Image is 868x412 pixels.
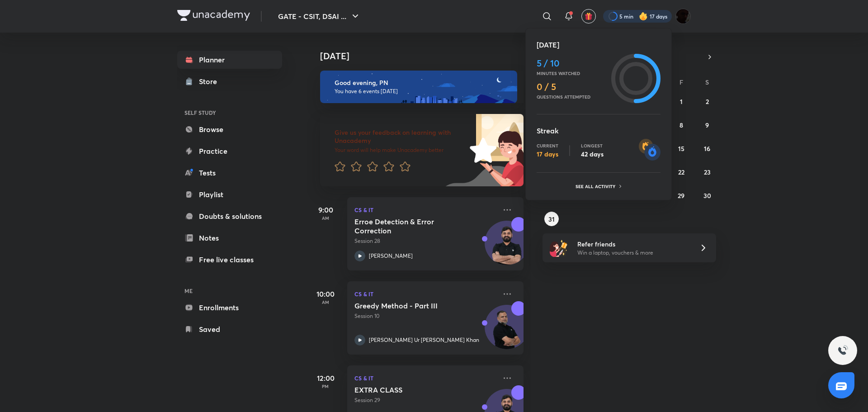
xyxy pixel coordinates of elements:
[537,58,608,69] h4: 5 / 10
[581,150,604,158] p: 42 days
[537,94,608,99] p: Questions attempted
[537,81,608,92] h4: 0 / 5
[581,143,604,148] p: Longest
[639,139,660,161] img: streak
[537,150,558,158] p: 17 days
[537,143,558,148] p: Current
[537,71,608,76] p: Minutes watched
[576,184,618,189] p: See all activity
[537,125,660,136] h5: Streak
[537,39,660,50] h5: [DATE]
